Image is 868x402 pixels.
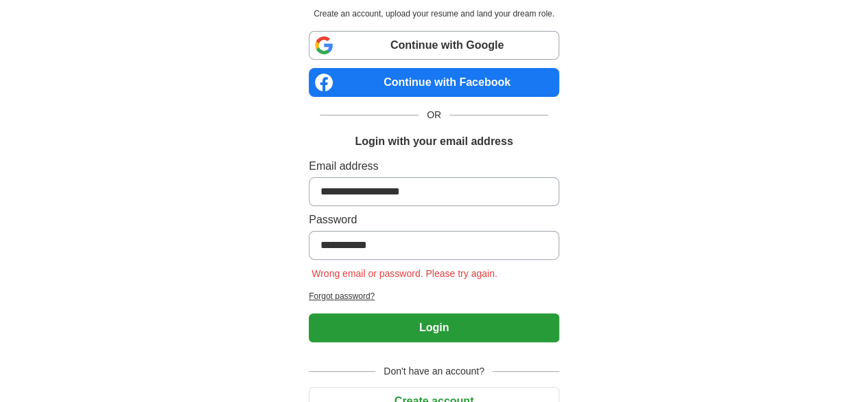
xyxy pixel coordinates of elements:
label: Password [309,212,559,228]
h1: Login with your email address [355,133,513,150]
a: Forgot password? [309,290,559,302]
label: Email address [309,158,559,175]
button: Login [309,313,559,342]
span: Don't have an account? [375,364,493,379]
span: Wrong email or password. Please try again. [309,268,500,279]
p: Create an account, upload your resume and land your dream role. [312,8,556,20]
a: Continue with Facebook [309,68,559,97]
a: Continue with Google [309,31,559,60]
span: OR [419,108,449,122]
